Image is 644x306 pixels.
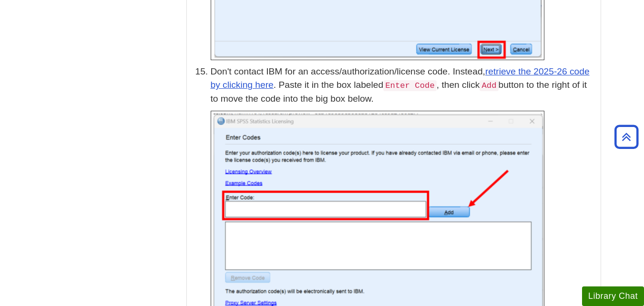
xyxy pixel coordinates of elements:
code: Enter Code [383,80,437,91]
a: Back to Top [611,130,642,143]
button: Library Chat [582,286,644,306]
p: Don't contact IBM for an access/authorization/license code. Instead, . Paste it in the box labele... [211,65,596,106]
code: Add [480,80,498,91]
